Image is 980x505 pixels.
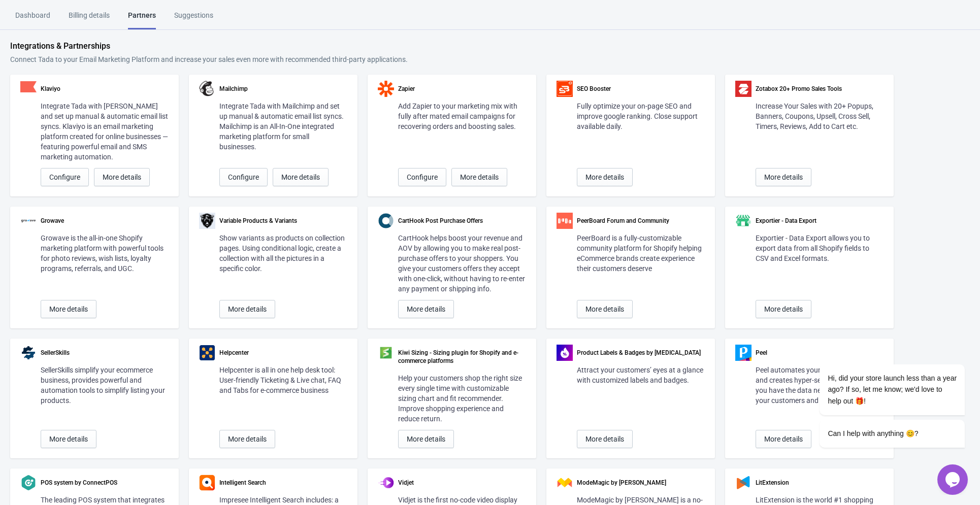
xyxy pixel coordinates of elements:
[49,435,88,443] span: More details
[398,168,446,186] button: Configure
[407,435,445,443] span: More details
[735,81,752,97] img: partner-zotabox-logo.png
[10,54,970,64] div: Connect Tada to your Email Marketing Platform and increase your sales even more with recommended ...
[398,101,526,131] div: Add Zapier to your marketing mix with fully after mated email campaigns for recovering orders and...
[764,305,803,313] span: More details
[49,305,88,313] span: More details
[10,40,970,52] div: Integrations & Partnerships
[199,345,215,361] img: partner-helpcenter-logo.png
[219,85,347,93] div: Mailchimp
[585,173,624,181] span: More details
[557,213,573,229] img: partner-peerboard-logo.png
[577,479,705,487] div: ModeMagic by [PERSON_NAME]
[20,213,37,229] img: partner-growave-logo.png
[756,168,811,186] button: More details
[585,435,624,443] span: More details
[219,430,275,448] button: More details
[407,173,438,181] span: Configure
[199,213,215,229] img: partner-variants-logo.png
[557,81,573,97] img: partner-seobooster-logo.png
[398,217,526,225] div: CartHook Post Purchase Offers
[577,430,633,448] button: More details
[219,349,347,357] div: Helpcenter
[199,81,215,96] img: mailchimp.png
[174,10,213,28] div: Suggestions
[41,349,169,357] div: SellerSkills
[378,213,394,229] img: partner-carthook-logo.png
[219,233,347,274] div: Show variants as products on collection pages. Using conditional logic, create a collection with ...
[41,168,89,186] button: Configure
[585,305,624,313] span: More details
[41,365,169,406] div: SellerSkills simplify your ecommerce business, provides powerful and automation tools to simplify...
[49,173,80,181] span: Configure
[20,345,37,361] img: partner-sellerskills-logo.png
[228,173,259,181] span: Configure
[398,233,526,294] div: CartHook helps boost your revenue and AOV by allowing you to make real post-purchase offers to yo...
[219,479,347,487] div: Intelligent Search
[557,475,573,491] img: partner-modemagic.png
[756,101,884,131] div: Increase Your Sales with 20+ Popups, Banners, Coupons, Upsell, Cross Sell, Timers, Reviews, Add t...
[735,475,752,491] img: partner-litextension-logo.png
[41,430,96,448] button: More details
[398,430,454,448] button: More details
[460,173,499,181] span: More details
[577,101,705,131] div: Fully optimize your on-page SEO and improve google ranking. Close support available daily.
[41,101,169,162] div: Integrate Tada with [PERSON_NAME] and set up manual & automatic email list syncs. Klaviyo is an e...
[69,10,110,28] div: Billing details
[219,168,268,186] button: Configure
[398,373,526,424] div: Help your customers shop the right size every single time with customizable sizing chart and fit ...
[756,365,884,406] div: Peel automates your business analytics and creates hyper-segmented reports so you have the data n...
[378,345,394,361] img: partner-logo-kiwi.png
[41,479,169,487] div: POS system by ConnectPOS
[41,300,96,318] button: More details
[577,233,705,274] div: PeerBoard is a fully-customizable community platform for Shopify helping eCommerce brands create ...
[787,319,970,459] iframe: chat widget
[219,365,347,395] div: Helpcenter is all in one help desk tool: User-friendly Ticketing & Live chat, FAQ and Tabs for e-...
[756,85,884,93] div: Zotabox 20+ Promo Sales Tools
[577,85,705,93] div: SEO Booster
[378,475,394,491] img: partner-vidjet.png
[756,233,884,263] div: Exportier - Data Export allows you to export data from all Shopify fields to CSV and Excel formats.
[199,475,215,491] img: partner-intel-search.png
[735,213,752,229] img: partner-exportier-logo.png
[281,173,320,181] span: More details
[756,217,884,225] div: Exportier - Data Export
[94,168,150,186] button: More details
[20,475,37,491] img: partner-connectpos-logo.png
[398,85,526,93] div: Zapier
[937,464,970,495] iframe: chat widget
[756,430,811,448] button: More details
[41,85,169,93] div: Klaviyo
[20,81,37,92] img: klaviyo.png
[41,217,169,225] div: Growave
[398,479,526,487] div: Vidjet
[398,349,526,365] div: Kiwi Sizing - Sizing plugin for Shopify and e-commerce platforms
[219,217,347,225] div: Variable Products & Variants
[756,300,811,318] button: More details
[577,300,633,318] button: More details
[577,349,705,357] div: Product Labels & Badges by [MEDICAL_DATA]
[228,305,267,313] span: More details
[764,435,803,443] span: More details
[219,101,347,152] div: Integrate Tada with Mailchimp and set up manual & automatic email list syncs. Mailchimp is an All...
[41,233,169,274] div: Growave is the all-in-one Shopify marketing platform with powerful tools for photo reviews, wish ...
[15,10,50,28] div: Dashboard
[219,300,275,318] button: More details
[756,349,884,357] div: Peel
[128,10,156,29] div: Partners
[756,479,884,487] div: LitExtension
[557,345,573,361] img: partner-productlabel-logo.png
[407,305,445,313] span: More details
[577,168,633,186] button: More details
[735,345,752,361] img: partner-peel-logo.png
[378,81,394,97] img: zapier.svg
[451,168,507,186] button: More details
[273,168,329,186] button: More details
[764,173,803,181] span: More details
[398,300,454,318] button: More details
[103,173,141,181] span: More details
[577,365,705,385] div: Attract your customers’ eyes at a glance with customized labels and badges.
[577,217,705,225] div: PeerBoard Forum and Community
